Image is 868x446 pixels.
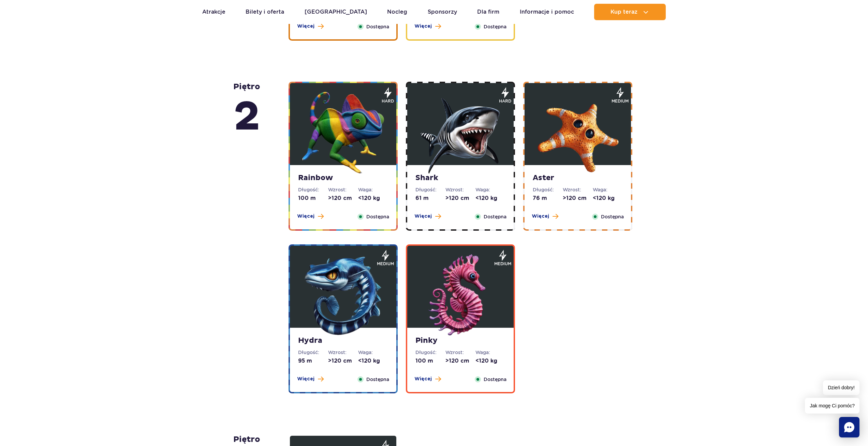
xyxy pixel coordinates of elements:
[358,194,388,202] dd: <120 kg
[233,92,260,143] span: 2
[377,261,394,267] span: medium
[477,4,499,20] a: Dla firm
[415,357,445,365] dd: 100 m
[298,194,328,202] dd: 100 m
[387,4,407,20] a: Nocleg
[414,23,441,30] button: Więcej
[563,194,593,202] dd: >120 cm
[475,186,505,193] dt: Waga:
[414,213,441,220] button: Więcej
[297,376,314,382] span: Więcej
[382,98,394,104] span: hard
[533,186,563,193] dt: Długość:
[298,336,388,346] strong: Hydra
[420,92,501,174] img: 683e9e9ba8332218919957.png
[358,357,388,365] dd: <120 kg
[302,254,384,336] img: 683e9ec0cbacc283990474.png
[823,380,859,395] span: Dzień dobry!
[297,376,324,382] button: Więcej
[612,98,629,104] span: medium
[594,4,666,20] button: Kup teraz
[366,23,389,30] span: Dostępna
[358,349,388,356] dt: Waga:
[415,349,445,356] dt: Długość:
[414,213,432,220] span: Więcej
[563,186,593,193] dt: Wzrost:
[475,349,505,356] dt: Waga:
[414,376,441,382] button: Więcej
[532,213,558,220] button: Więcej
[805,398,859,414] span: Jak mogę Ci pomóc?
[297,23,314,30] span: Więcej
[202,4,225,20] a: Atrakcje
[328,186,358,193] dt: Wzrost:
[445,357,475,365] dd: >120 cm
[298,186,328,193] dt: Długość:
[484,376,506,383] span: Dostępna
[445,349,475,356] dt: Wzrost:
[499,98,511,104] span: hard
[328,349,358,356] dt: Wzrost:
[297,213,314,220] span: Więcej
[445,194,475,202] dd: >120 cm
[593,194,623,202] dd: <120 kg
[366,376,389,383] span: Dostępna
[297,23,324,30] button: Więcej
[298,349,328,356] dt: Długość:
[520,4,574,20] a: Informacje i pomoc
[593,186,623,193] dt: Waga:
[414,23,432,30] span: Więcej
[445,186,475,193] dt: Wzrost:
[420,254,501,336] img: 683e9ed2afc0b776388788.png
[328,194,358,202] dd: >120 cm
[484,23,506,30] span: Dostępna
[484,213,506,220] span: Dostępna
[610,9,637,15] span: Kup teraz
[839,417,859,437] div: Chat
[415,173,505,183] strong: Shark
[475,194,505,202] dd: <120 kg
[601,213,624,220] span: Dostępna
[475,357,505,365] dd: <120 kg
[533,194,563,202] dd: 76 m
[414,376,432,382] span: Więcej
[298,357,328,365] dd: 95 m
[302,92,384,174] img: 683e9e7576148617438286.png
[298,173,388,183] strong: Rainbow
[328,357,358,365] dd: >120 cm
[358,186,388,193] dt: Waga:
[415,336,505,346] strong: Pinky
[297,213,324,220] button: Więcej
[415,186,445,193] dt: Długość:
[533,173,623,183] strong: Aster
[537,92,619,174] img: 683e9eae63fef643064232.png
[305,4,367,20] a: [GEOGRAPHIC_DATA]
[532,213,549,220] span: Więcej
[366,213,389,220] span: Dostępna
[246,4,284,20] a: Bilety i oferta
[428,4,457,20] a: Sponsorzy
[233,82,260,143] strong: piętro
[494,261,511,267] span: medium
[415,194,445,202] dd: 61 m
